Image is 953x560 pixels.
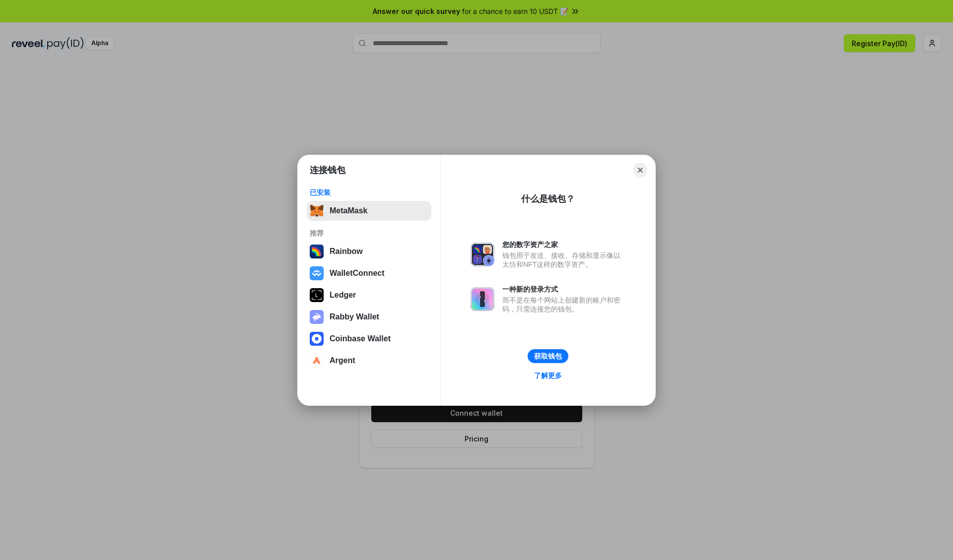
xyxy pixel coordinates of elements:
[330,312,379,321] div: Rabby Wallet
[502,240,625,249] div: 您的数字资产之家
[307,351,431,371] button: Argent
[310,229,428,238] div: 推荐
[310,266,324,280] img: svg+xml,%3Csvg%20width%3D%2228%22%20height%3D%2228%22%20viewBox%3D%220%200%2028%2028%22%20fill%3D...
[307,242,431,261] button: Rainbow
[310,288,324,302] img: svg+xml,%3Csvg%20xmlns%3D%22http%3A%2F%2Fwww.w3.org%2F2000%2Fsvg%22%20width%3D%2228%22%20height%3...
[330,247,363,256] div: Rainbow
[521,193,575,205] div: 什么是钱包？
[330,291,356,300] div: Ledger
[502,296,625,313] div: 而不是在每个网站上创建新的账户和密码，只需连接您的钱包。
[307,201,431,221] button: MetaMask
[534,352,562,361] div: 获取钱包
[307,307,431,327] button: Rabby Wallet
[330,334,391,343] div: Coinbase Wallet
[310,354,324,368] img: svg+xml,%3Csvg%20width%3D%2228%22%20height%3D%2228%22%20viewBox%3D%220%200%2028%2028%22%20fill%3D...
[528,369,568,382] a: 了解更多
[310,164,345,176] h1: 连接钱包
[307,285,431,305] button: Ledger
[310,245,324,258] img: svg+xml,%3Csvg%20width%3D%22120%22%20height%3D%22120%22%20viewBox%3D%220%200%20120%20120%22%20fil...
[528,349,568,363] button: 获取钱包
[330,356,355,365] div: Argent
[534,371,562,380] div: 了解更多
[310,204,324,218] img: svg+xml,%3Csvg%20fill%3D%22none%22%20height%3D%2233%22%20viewBox%3D%220%200%2035%2033%22%20width%...
[502,251,625,269] div: 钱包用于发送、接收、存储和显示像以太坊和NFT这样的数字资产。
[307,263,431,283] button: WalletConnect
[330,206,367,215] div: MetaMask
[502,285,625,294] div: 一种新的登录方式
[471,243,494,266] img: svg+xml,%3Csvg%20xmlns%3D%22http%3A%2F%2Fwww.w3.org%2F2000%2Fsvg%22%20fill%3D%22none%22%20viewBox...
[330,269,385,278] div: WalletConnect
[307,329,431,349] button: Coinbase Wallet
[471,287,494,311] img: svg+xml,%3Csvg%20xmlns%3D%22http%3A%2F%2Fwww.w3.org%2F2000%2Fsvg%22%20fill%3D%22none%22%20viewBox...
[310,310,324,324] img: svg+xml,%3Csvg%20xmlns%3D%22http%3A%2F%2Fwww.w3.org%2F2000%2Fsvg%22%20fill%3D%22none%22%20viewBox...
[633,163,647,177] button: Close
[310,188,428,197] div: 已安装
[310,332,324,346] img: svg+xml,%3Csvg%20width%3D%2228%22%20height%3D%2228%22%20viewBox%3D%220%200%2028%2028%22%20fill%3D...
